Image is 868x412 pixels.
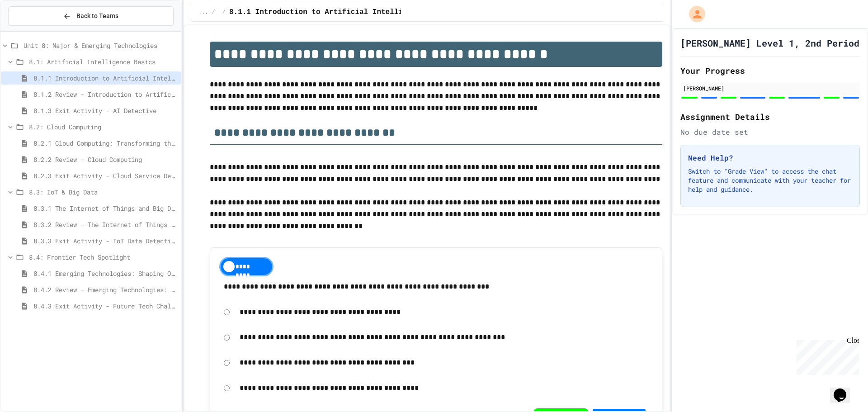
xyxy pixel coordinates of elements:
[29,57,177,66] span: 8.1: Artificial Intelligence Basics
[212,9,215,16] span: /
[33,106,177,115] span: 8.1.3 Exit Activity - AI Detective
[33,204,177,213] span: 8.3.1 The Internet of Things and Big Data: Our Connected Digital World
[33,220,177,229] span: 8.3.2 Review - The Internet of Things and Big Data
[76,11,118,21] span: Back to Teams
[683,84,857,92] div: [PERSON_NAME]
[680,127,860,137] div: No due date set
[4,4,62,57] div: Chat with us now!Close
[33,73,177,83] span: 8.1.1 Introduction to Artificial Intelligence
[33,138,177,148] span: 8.2.1 Cloud Computing: Transforming the Digital World
[33,171,177,180] span: 8.2.3 Exit Activity - Cloud Service Detective
[24,41,177,50] span: Unit 8: Major & Emerging Technologies
[830,376,859,403] iframe: chat widget
[33,236,177,246] span: 8.3.3 Exit Activity - IoT Data Detective Challenge
[688,167,852,194] p: Switch to "Grade View" to access the chat feature and communicate with your teacher for help and ...
[8,6,174,26] button: Back to Teams
[33,301,177,311] span: 8.4.3 Exit Activity - Future Tech Challenge
[688,152,852,163] h3: Need Help?
[793,336,859,375] iframe: chat widget
[680,37,859,49] h1: [PERSON_NAME] Level 1, 2nd Period
[679,4,708,24] div: My Account
[33,155,177,164] span: 8.2.2 Review - Cloud Computing
[680,110,860,123] h2: Assignment Details
[229,7,425,18] span: 8.1.1 Introduction to Artificial Intelligence
[29,122,177,132] span: 8.2: Cloud Computing
[222,9,226,16] span: /
[680,64,860,77] h2: Your Progress
[33,90,177,99] span: 8.1.2 Review - Introduction to Artificial Intelligence
[198,9,208,16] span: ...
[33,285,177,294] span: 8.4.2 Review - Emerging Technologies: Shaping Our Digital Future
[29,252,177,262] span: 8.4: Frontier Tech Spotlight
[33,269,177,278] span: 8.4.1 Emerging Technologies: Shaping Our Digital Future
[29,187,177,197] span: 8.3: IoT & Big Data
